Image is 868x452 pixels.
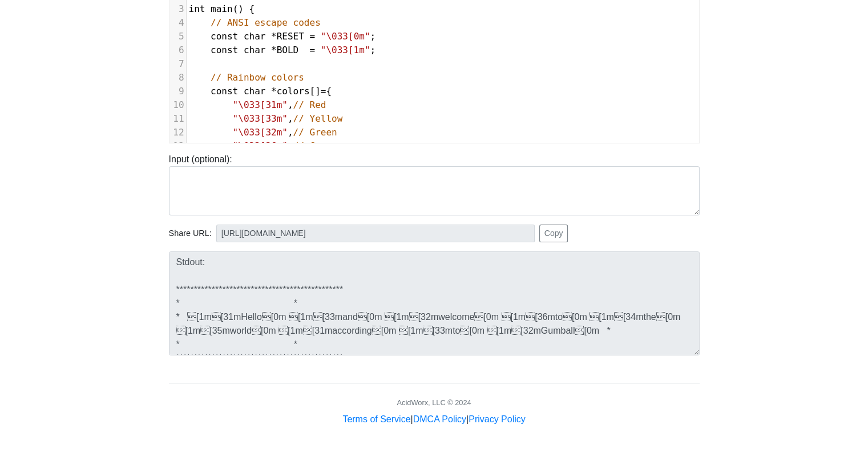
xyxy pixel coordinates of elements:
[539,225,568,242] button: Copy
[211,17,321,28] span: // ANSI escape codes
[233,141,288,151] span: "\033[36m"
[189,86,332,97] span: [] {
[321,31,370,42] span: "\033[0m"
[169,2,186,16] div: 3
[211,3,233,14] span: main
[216,225,535,242] input: No share available yet
[189,127,337,138] span: ,
[293,127,337,138] span: // Green
[211,31,238,42] span: const
[233,127,288,138] span: "\033[32m"
[413,414,466,424] a: DMCA Policy
[277,86,310,97] span: colors
[189,31,376,42] span: ;
[169,16,186,30] div: 4
[169,227,212,240] span: Share URL:
[309,45,315,55] span: =
[169,57,186,71] div: 7
[397,397,471,408] div: AcidWorx, LLC © 2024
[211,45,238,55] span: const
[469,414,526,424] a: Privacy Policy
[189,99,326,110] span: ,
[321,86,326,97] span: =
[169,43,186,57] div: 6
[189,45,376,55] span: ;
[233,113,288,124] span: "\033[33m"
[233,99,288,110] span: "\033[31m"
[169,126,186,139] div: 12
[293,99,326,110] span: // Red
[211,72,304,83] span: // Rainbow colors
[293,141,332,151] span: // Cyan
[321,45,370,55] span: "\033[1m"
[160,153,708,215] div: Input (optional):
[189,3,255,14] span: () {
[277,45,299,55] span: BOLD
[277,31,304,42] span: RESET
[309,31,315,42] span: =
[211,86,238,97] span: const
[169,71,186,85] div: 8
[244,45,266,55] span: char
[169,139,186,153] div: 13
[189,113,343,124] span: ,
[189,141,332,151] span: ,
[244,86,266,97] span: char
[244,31,266,42] span: char
[342,414,410,424] a: Terms of Service
[169,85,186,98] div: 9
[169,112,186,126] div: 11
[189,3,205,14] span: int
[169,98,186,112] div: 10
[342,413,525,426] div: | |
[293,113,343,124] span: // Yellow
[169,30,186,43] div: 5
